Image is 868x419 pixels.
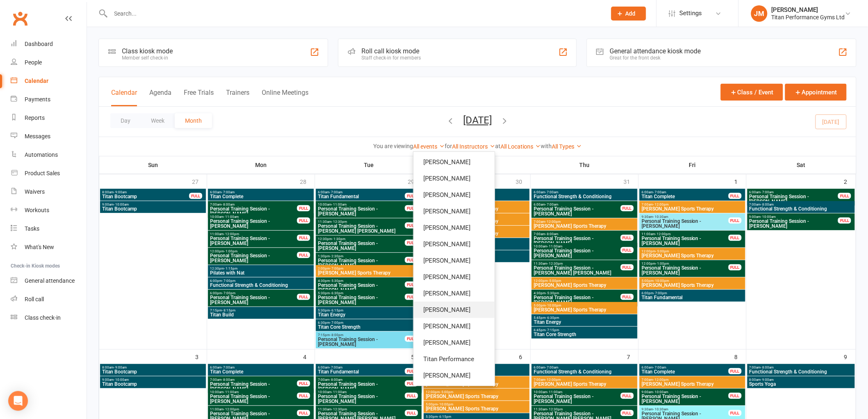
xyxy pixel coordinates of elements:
div: 7 [627,350,638,363]
span: - 11:00am [547,245,562,248]
span: - 12:30pm [547,262,563,266]
div: 29 [408,174,423,188]
div: Roll call kiosk mode [361,47,421,55]
span: - 7:00am [761,190,774,194]
span: - 8:15pm [222,309,235,312]
span: - 7:00am [545,366,558,369]
div: FULL [621,247,634,253]
span: - 8:00am [222,203,235,206]
a: [PERSON_NAME] [413,252,495,269]
th: Fri [639,156,747,174]
span: Personal Training Session - [PERSON_NAME] [641,236,729,246]
a: [PERSON_NAME] [413,236,495,252]
span: 6:00am [318,366,405,369]
span: 7:00am [749,366,853,369]
a: [PERSON_NAME] [413,154,495,170]
span: Titan Complete [210,194,312,199]
span: 11:00am [210,232,297,236]
button: Class / Event [721,84,783,101]
strong: for [445,143,452,149]
span: Personal Training Session - [PERSON_NAME] [PERSON_NAME] [533,266,621,275]
span: Titan Complete [641,369,729,374]
div: FULL [838,193,851,199]
span: Functional Strength & Conditioning [210,283,312,288]
span: - 5:30pm [546,291,559,295]
span: Personal Training Session - [PERSON_NAME] [210,219,297,229]
span: 6:00am [533,203,621,206]
div: FULL [838,218,851,224]
span: Personal Training Session - [PERSON_NAME] [533,206,621,216]
span: - 10:00am [114,203,129,206]
span: Titan Bootcamp [102,206,204,211]
span: Personal Training Session - [PERSON_NAME] [533,236,621,246]
span: - 7:00am [222,366,235,369]
div: 1 [735,174,746,188]
span: Personal Training Session - [PERSON_NAME] [318,382,405,392]
span: Titan Energy [318,312,420,317]
a: What's New [11,238,87,256]
span: - 1:30pm [332,237,345,241]
div: FULL [621,235,634,241]
a: [PERSON_NAME] [413,203,495,220]
span: - 11:00am [224,215,239,219]
div: 2 [844,174,856,188]
span: - 7:15pm [546,328,559,332]
span: - 12:30pm [331,220,347,224]
span: 6:30pm [318,321,420,325]
div: FULL [729,218,742,224]
span: Personal Training Session - [PERSON_NAME] [318,258,405,268]
span: 1:30pm [318,254,405,258]
a: [PERSON_NAME] [413,367,495,384]
span: - 10:00am [114,378,129,382]
button: Trainers [226,89,249,106]
span: 12:00pm [210,250,297,253]
span: Personal Training Session - [PERSON_NAME] [318,206,405,216]
span: Personal Training Session - [PERSON_NAME] [318,241,405,251]
span: Personal Training Session - [PERSON_NAME] [PERSON_NAME] [318,224,405,234]
span: - 6:30pm [546,316,559,320]
strong: with [541,143,552,149]
span: [PERSON_NAME] Sports Therapy [533,224,636,229]
span: - 10:00am [761,215,776,219]
div: FULL [189,193,202,199]
a: Calendar [11,72,87,90]
span: 6:00am [749,190,838,194]
th: Thu [531,156,639,174]
a: [PERSON_NAME] [413,187,495,203]
div: Class check-in [25,314,61,321]
span: 7:00am [210,378,297,382]
button: Day [110,113,141,128]
span: - 7:00pm [222,279,235,283]
span: - 7:00am [545,203,558,206]
a: Waivers [11,183,87,201]
span: - 9:00am [114,190,127,194]
button: Calendar [111,89,137,106]
span: 10:00am [318,390,405,394]
div: FULL [729,368,742,374]
span: Personal Training Session - [PERSON_NAME] [210,382,297,392]
span: - 5:00pm [548,279,561,283]
div: Workouts [25,207,49,213]
div: 30 [516,174,530,188]
div: General attendance [25,277,75,284]
span: Sports Yoga [749,382,853,387]
span: - 9:00am [761,378,774,382]
span: Personal Training Session - [PERSON_NAME] [210,236,297,246]
span: Add [626,10,636,17]
span: Titan Fundamental [318,194,405,199]
div: FULL [621,205,634,211]
div: FULL [297,380,310,387]
span: 6:00am [318,190,405,194]
span: 8:00am [102,190,190,194]
span: - 7:00am [653,366,666,369]
span: - 8:00am [761,203,774,206]
span: 7:00am [210,203,297,206]
span: - 9:00am [114,366,127,369]
span: - 7:00pm [330,321,343,325]
a: All events [413,143,445,150]
span: - 8:00am [761,366,774,369]
span: 4:30pm [533,291,621,295]
div: Messages [25,133,50,140]
a: Class kiosk mode [11,309,87,327]
span: - 1:15pm [224,267,238,270]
